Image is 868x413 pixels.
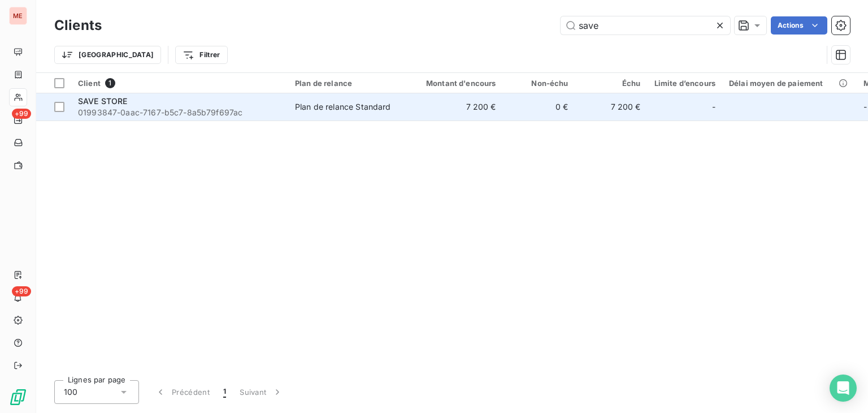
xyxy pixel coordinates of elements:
[148,380,216,404] button: Précédent
[78,96,128,106] span: SAVE STORE
[54,15,102,36] h3: Clients
[54,46,161,64] button: [GEOGRAPHIC_DATA]
[78,79,101,88] span: Client
[175,46,227,64] button: Filtrer
[216,380,233,404] button: 1
[510,79,568,88] div: Non-échu
[654,79,715,88] div: Limite d’encours
[64,386,77,398] span: 100
[12,286,31,296] span: +99
[223,386,226,398] span: 1
[406,93,503,121] td: 7 200 €
[771,16,827,35] button: Actions
[12,109,31,119] span: +99
[295,79,399,88] div: Plan de relance
[105,78,115,88] span: 1
[503,93,575,121] td: 0 €
[233,380,290,404] button: Suivant
[729,79,850,88] div: Délai moyen de paiement
[863,102,867,111] span: -
[582,79,641,88] div: Échu
[561,16,730,35] input: Rechercher
[9,388,27,406] img: Logo LeanPay
[830,375,857,402] div: Open Intercom Messenger
[295,101,391,113] div: Plan de relance Standard
[78,107,281,118] span: 01993847-0aac-7167-b5c7-8a5b79f697ac
[413,79,496,88] div: Montant d'encours
[575,93,648,121] td: 7 200 €
[9,7,27,25] div: ME
[712,101,715,113] span: -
